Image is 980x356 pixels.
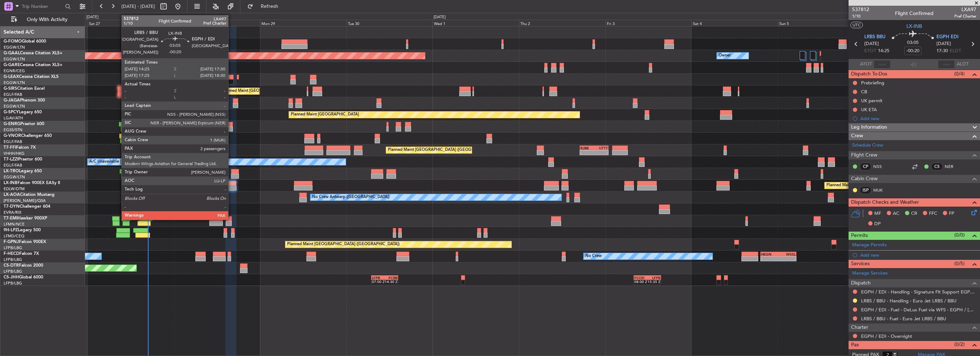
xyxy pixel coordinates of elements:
[201,168,313,179] div: Planned Maint [GEOGRAPHIC_DATA] ([GEOGRAPHIC_DATA])
[861,89,867,95] div: CB
[936,40,951,48] span: [DATE]
[434,14,446,20] div: [DATE]
[851,123,887,132] span: Leg Information
[605,20,692,26] div: Fri 3
[778,257,795,261] div: -
[874,221,881,228] span: DP
[4,257,22,262] a: LFPB/LBG
[4,134,21,138] span: G-VNOR
[4,216,17,221] span: T7-EMI
[864,34,885,41] span: LRBS BBU
[388,145,500,155] div: Planned Maint [GEOGRAPHIC_DATA] ([GEOGRAPHIC_DATA])
[861,80,884,86] div: Prebriefing
[4,169,42,173] a: LX-TROLegacy 650
[4,45,25,50] a: EGGW/LTN
[4,104,25,109] a: EGGW/LTN
[647,280,660,284] div: 15:35 Z
[4,233,24,239] a: LFMD/CEQ
[222,86,335,97] div: Planned Maint [GEOGRAPHIC_DATA] ([GEOGRAPHIC_DATA])
[691,20,778,26] div: Sat 4
[4,122,20,126] span: G-ENRG
[860,61,872,68] span: ATOT
[861,316,946,322] a: LRBS / BBU - Fuel - Euro Jet LRBS / BBU
[8,14,77,25] button: Only With Activity
[851,232,868,240] span: Permits
[4,98,45,103] a: G-JAGAPhenom 300
[873,187,889,193] a: MUK
[634,280,647,284] div: 08:00 Z
[385,276,397,280] div: FCBB
[4,92,22,97] a: EGLF/FAB
[4,151,25,156] a: VHHH/HKG
[851,341,859,349] span: Pax
[864,40,879,48] span: [DATE]
[852,6,869,13] span: 537812
[860,186,871,194] div: ISP
[911,210,917,217] span: CR
[861,289,976,295] a: EGPH / EDI - Handling - Signature Flt Support EGPH / EDI
[580,150,594,155] div: -
[4,86,17,91] span: G-SIRS
[4,210,21,215] a: EVRA/RIX
[4,252,19,256] span: F-HECD
[4,222,25,227] a: LFMN/NCE
[852,13,869,19] span: 1/10
[372,276,385,280] div: LFPB
[861,107,877,113] div: UK ETA
[4,157,18,162] span: T7-LZZI
[647,276,660,280] div: LFPB
[519,20,605,26] div: Thu 2
[954,70,965,78] span: (0/4)
[4,275,43,280] a: CS-JHHGlobal 6000
[4,80,25,85] a: EGGW/LTN
[936,34,959,41] span: EGPH EDI
[312,192,390,203] div: No Crew Antwerp ([GEOGRAPHIC_DATA])
[4,110,42,114] a: G-SPCYLegacy 650
[4,163,22,168] a: EGLF/FAB
[4,145,16,150] span: T7-FFI
[4,240,19,244] span: F-GPNJ
[954,260,965,267] span: (0/5)
[852,242,887,249] a: Manage Permits
[4,281,22,286] a: LFPB/LBG
[594,146,608,150] div: UTTT
[931,163,943,170] div: CS
[852,270,888,277] a: Manage Services
[929,210,937,217] span: FFC
[291,109,359,120] div: Planned Maint [GEOGRAPHIC_DATA]
[893,210,899,217] span: AC
[244,1,287,12] button: Refresh
[852,142,883,149] a: Schedule Crew
[4,110,19,114] span: G-SPCY
[4,127,22,133] a: EGSS/STN
[851,132,863,140] span: Crew
[19,17,75,22] span: Only With Activity
[954,6,976,13] span: LXA97
[851,260,870,268] span: Services
[851,198,919,207] span: Dispatch Checks and Weather
[957,61,969,68] span: ALDT
[851,70,887,78] span: Dispatch To-Dos
[851,175,878,183] span: Cabin Crew
[4,56,25,62] a: EGGW/LTN
[174,20,260,26] div: Sun 28
[4,275,19,280] span: CS-JHH
[851,279,871,287] span: Dispatch
[4,181,60,185] a: LX-INBFalcon 900EX EASy II
[860,115,976,122] div: Add new
[4,263,19,268] span: CS-DTR
[4,139,22,144] a: EGLF/FAB
[4,193,20,197] span: LX-AOA
[895,10,934,17] div: Flight Confirmed
[22,1,63,12] input: Trip Number
[4,181,17,185] span: LX-INB
[4,115,23,121] a: LGAV/ATH
[4,51,20,55] span: G-GAAL
[585,251,602,262] div: No Crew
[719,50,731,61] div: Owner
[4,263,43,268] a: CS-DTRFalcon 2000
[949,210,954,217] span: FP
[87,20,174,26] div: Sat 27
[4,39,46,44] a: G-FOMOGlobal 6000
[761,252,778,256] div: HEGN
